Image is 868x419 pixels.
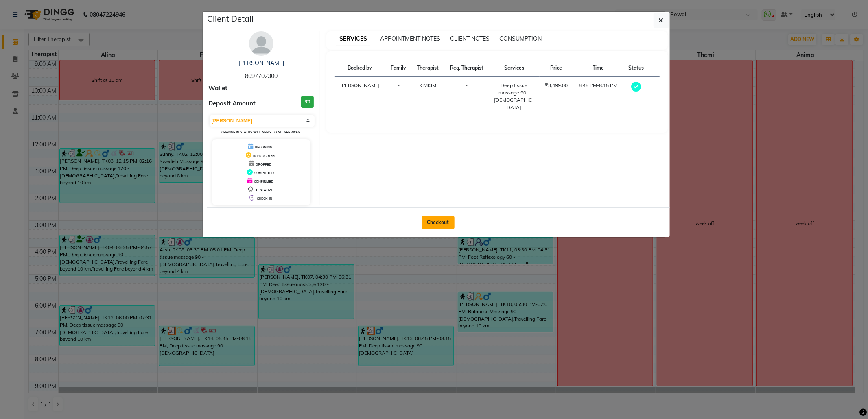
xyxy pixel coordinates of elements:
span: CONFIRMED [254,179,273,183]
span: UPCOMING [255,145,272,149]
span: SERVICES [336,32,370,46]
th: Status [623,59,649,77]
span: IN PROGRESS [253,154,275,158]
td: [PERSON_NAME] [335,77,385,116]
span: CLIENT NOTES [450,35,490,42]
div: Deep tissue massage 90 - [DEMOGRAPHIC_DATA] [494,82,535,111]
img: avatar [249,31,273,56]
td: - [444,77,489,116]
th: Family [385,59,411,77]
span: APPOINTMENT NOTES [380,35,440,42]
span: CONSUMPTION [499,35,542,42]
th: Therapist [411,59,444,77]
span: COMPLETED [254,171,274,175]
span: CHECK-IN [257,196,272,201]
span: Wallet [209,84,228,93]
h5: Client Detail [208,13,254,25]
span: KIMKIM [420,82,437,88]
th: Time [573,59,623,77]
th: Req. Therapist [444,59,489,77]
span: Deposit Amount [209,99,256,108]
h3: ₹0 [301,96,314,108]
span: TENTATIVE [256,188,273,192]
div: ₹3,499.00 [544,82,568,89]
th: Services [489,59,540,77]
span: DROPPED [256,162,271,166]
th: Price [540,59,573,77]
small: Change in status will apply to all services. [221,130,301,134]
th: Booked by [335,59,385,77]
span: 8097702300 [245,72,278,80]
button: Checkout [422,216,455,229]
a: [PERSON_NAME] [238,59,284,67]
td: 6:45 PM-8:15 PM [573,77,623,116]
td: - [385,77,411,116]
